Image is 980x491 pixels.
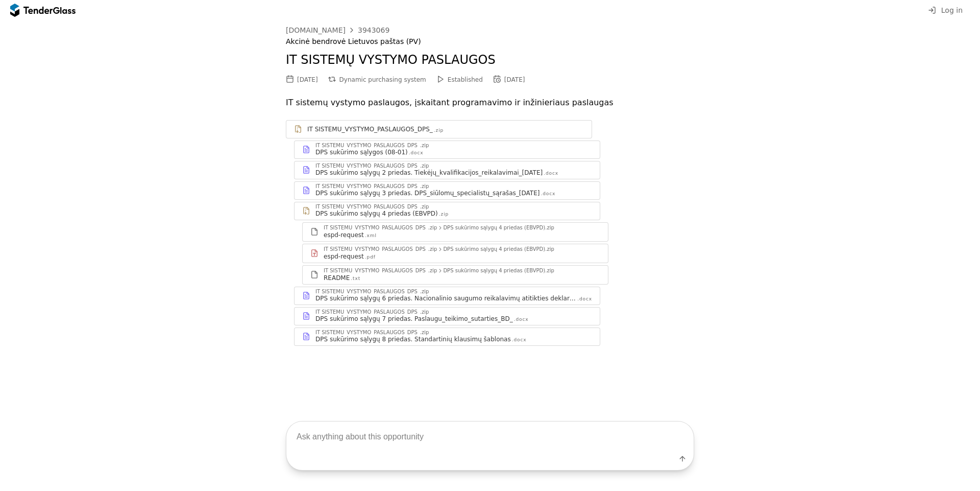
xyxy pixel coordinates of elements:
div: .docx [512,337,527,343]
div: .xml [365,232,377,239]
a: IT SISTEMU_VYSTYMO_PASLAUGOS_DPS_.zipDPS sukūrimo sąlygų 7 priedas. Paslaugu_teikimo_sutarties_BD... [294,307,600,325]
div: .docx [409,150,424,156]
div: espd-request [324,252,364,261]
div: DPS sukūrimo sąlygų 4 priedas (EBVPD).zip [443,247,554,252]
div: DPS sukūrimo sąlygų 3 priedas. DPS_siūlomų_specialistų_sąrašas_[DATE] [315,189,540,197]
div: DPS sukūrimo sąlygų 4 priedas (EBVPD) [315,209,438,218]
p: IT sistemų vystymo paslaugos, įskaitant programavimo ir inžinieriaus paslaugas [286,96,694,110]
div: IT SISTEMU_VYSTYMO_PASLAUGOS_DPS_.zip [315,204,429,209]
a: IT SISTEMU_VYSTYMO_PASLAUGOS_DPS_.zipDPS sukūrimo sąlygų 8 priedas. Standartinių klausimų šablona... [294,328,600,346]
div: DPS sukūrimo sąlygų 4 priedas (EBVPD).zip [443,225,554,230]
a: IT SISTEMU_VYSTYMO_PASLAUGOS_DPS_.zipDPS sukūrimo sąlygų 6 priedas. Nacionalinio saugumo reikalav... [294,287,600,305]
a: [DOMAIN_NAME]3943069 [286,26,389,34]
div: .txt [351,275,360,282]
a: IT SISTEMU_VYSTYMO_PASLAUGOS_DPS_.zipDPS sukūrimo sąlygų 4 priedas (EBVPD).zipespd-request.xml [302,222,608,242]
div: .docx [544,170,558,177]
div: DPS sukūrimo sąlygų 4 priedas (EBVPD).zip [443,268,554,273]
div: Akcinė bendrovė Lietuvos paštas (PV) [286,37,694,46]
div: IT SISTEMU_VYSTYMO_PASLAUGOS_DPS_.zip [315,184,429,189]
a: IT SISTEMU_VYSTYMO_PASLAUGOS_DPS_.zip [286,120,592,138]
div: IT SISTEMU_VYSTYMO_PASLAUGOS_DPS_.zip [315,143,429,148]
a: IT SISTEMU_VYSTYMO_PASLAUGOS_DPS_.zipDPS sukūrimo sąlygų 4 priedas (EBVPD).zipespd-request.pdf [302,244,608,263]
a: IT SISTEMU_VYSTYMO_PASLAUGOS_DPS_.zipDPS sukūrimo sąlygos (08-01).docx [294,141,600,159]
div: [DOMAIN_NAME] [286,27,346,34]
div: .zip [439,211,449,218]
a: IT SISTEMU_VYSTYMO_PASLAUGOS_DPS_.zipDPS sukūrimo sąlygų 3 priedas. DPS_siūlomų_specialistų_sąraš... [294,181,600,200]
div: IT SISTEMU_VYSTYMO_PASLAUGOS_DPS_.zip [315,330,429,335]
div: IT SISTEMU_VYSTYMO_PASLAUGOS_DPS_.zip [315,310,429,315]
div: .zip [434,127,444,134]
div: [DATE] [504,76,525,83]
div: 3943069 [358,27,389,34]
a: IT SISTEMU_VYSTYMO_PASLAUGOS_DPS_.zipDPS sukūrimo sąlygų 4 priedas (EBVPD).zipREADME.txt [302,265,608,285]
div: IT SISTEMU_VYSTYMO_PASLAUGOS_DPS_.zip [315,163,429,169]
div: espd-request [324,231,364,239]
div: .docx [541,191,555,197]
div: IT SISTEMU_VYSTYMO_PASLAUGOS_DPS_ [307,125,433,133]
div: IT SISTEMU_VYSTYMO_PASLAUGOS_DPS_.zip [324,268,437,273]
div: DPS sukūrimo sąlygų 8 priedas. Standartinių klausimų šablonas [315,335,511,343]
div: .docx [577,296,592,302]
div: DPS sukūrimo sąlygų 6 priedas. Nacionalinio saugumo reikalavimų atitikties deklaracija [315,294,576,302]
h2: IT SISTEMŲ VYSTYMO PASLAUGOS [286,52,694,69]
div: IT SISTEMU_VYSTYMO_PASLAUGOS_DPS_.zip [324,247,437,252]
div: DPS sukūrimo sąlygų 2 priedas. Tiekėjų_kvalifikacijos_reikalavimai_[DATE] [315,169,543,177]
div: .pdf [365,254,376,261]
div: IT SISTEMU_VYSTYMO_PASLAUGOS_DPS_.zip [324,225,437,230]
div: IT SISTEMU_VYSTYMO_PASLAUGOS_DPS_.zip [315,289,429,294]
a: IT SISTEMU_VYSTYMO_PASLAUGOS_DPS_.zipDPS sukūrimo sąlygų 2 priedas. Tiekėjų_kvalifikacijos_reikal... [294,161,600,179]
div: .docx [514,316,529,323]
span: Dynamic purchasing system [339,76,426,83]
button: Log in [925,4,966,17]
div: README [324,274,350,282]
div: [DATE] [297,76,318,83]
a: IT SISTEMU_VYSTYMO_PASLAUGOS_DPS_.zipDPS sukūrimo sąlygų 4 priedas (EBVPD).zip [294,202,600,220]
span: Established [448,76,483,83]
span: Log in [941,6,963,14]
div: DPS sukūrimo sąlygos (08-01) [315,148,408,156]
div: DPS sukūrimo sąlygų 7 priedas. Paslaugu_teikimo_sutarties_BD_ [315,315,513,323]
